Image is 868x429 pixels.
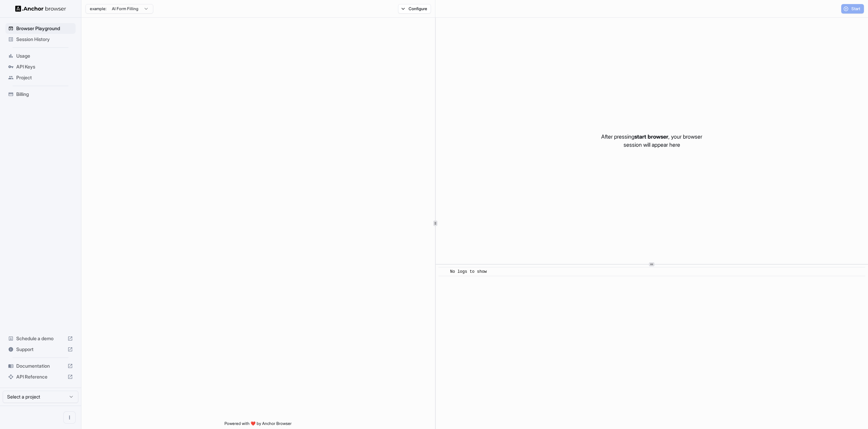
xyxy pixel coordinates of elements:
span: Session History [16,36,73,43]
span: ​ [442,268,445,275]
div: Project [5,72,76,83]
div: Schedule a demo [5,333,76,344]
span: Usage [16,53,73,59]
div: Session History [5,34,76,45]
span: Project [16,74,73,81]
span: Support [16,346,65,353]
span: Billing [16,91,73,98]
span: Powered with ❤️ by Anchor Browser [224,421,292,429]
span: No logs to show [450,269,487,274]
div: Billing [5,89,76,100]
button: Configure [398,4,431,14]
span: API Keys [16,63,73,70]
span: API Reference [16,373,65,380]
span: Schedule a demo [16,335,65,342]
div: API Reference [5,371,76,382]
span: start browser [634,133,668,140]
div: Support [5,344,76,355]
div: Browser Playground [5,23,76,34]
p: After pressing , your browser session will appear here [601,132,702,149]
span: Documentation [16,363,65,369]
div: Documentation [5,361,76,371]
div: API Keys [5,61,76,72]
button: Open menu [63,411,76,424]
img: Anchor Logo [15,5,66,12]
div: Usage [5,50,76,61]
span: example: [90,6,106,12]
span: Browser Playground [16,25,73,32]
